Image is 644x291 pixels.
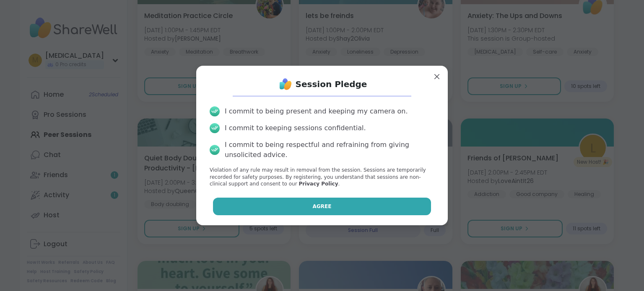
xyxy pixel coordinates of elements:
div: I commit to being present and keeping my camera on. [225,106,408,116]
h1: Session Pledge [296,78,367,90]
div: I commit to being respectful and refraining from giving unsolicited advice. [225,140,434,160]
a: Privacy Policy [299,181,338,187]
span: Agree [313,203,332,210]
button: Agree [213,198,431,215]
p: Violation of any rule may result in removal from the session. Sessions are temporarily recorded f... [210,167,434,188]
div: I commit to keeping sessions confidential. [225,123,366,133]
img: ShareWell Logo [277,76,294,93]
